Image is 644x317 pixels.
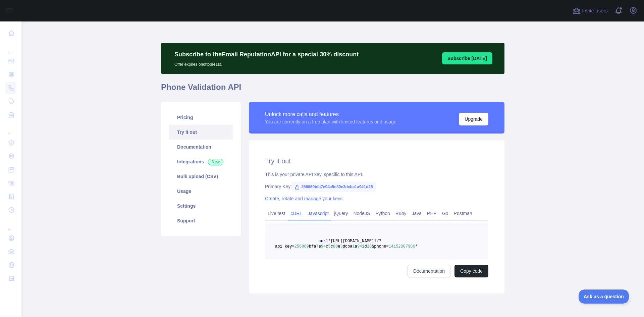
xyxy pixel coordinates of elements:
[265,118,396,125] div: You are currently on a free plan with limited features and usage
[208,159,223,165] span: New
[439,208,451,219] a: Go
[373,208,393,219] a: Python
[319,244,321,249] span: e
[343,244,353,249] span: dcba
[265,208,288,219] a: Live test
[408,265,450,277] a: Documentation
[265,171,488,178] div: This is your private API key, specific to this API.
[424,208,439,219] a: PHP
[174,50,359,59] p: Subscribe to the Email Reputation API for a special 30 % discount
[338,244,340,249] span: e
[328,239,374,244] span: '[URL][DOMAIN_NAME]
[451,208,475,219] a: Postman
[333,244,338,249] span: 80
[415,244,418,249] span: '
[265,156,488,166] h2: Try it out
[5,122,16,136] div: ...
[321,244,326,249] span: 94
[265,196,342,201] a: Create, rotate and manage your keys
[372,244,388,249] span: &phone=
[331,244,333,249] span: c
[294,244,309,249] span: 256869
[169,184,233,199] a: Usage
[365,244,367,249] span: d
[326,244,328,249] span: c
[316,244,318,249] span: 7
[169,213,233,228] a: Support
[169,169,233,184] a: Bulk upload (CSV)
[352,244,355,249] span: 1
[292,182,376,192] span: 256869bfa7e94c5c80e3dcba1a941d28
[169,125,233,140] a: Try it out
[409,208,425,219] a: Java
[169,110,233,125] a: Pricing
[454,265,488,277] button: Copy code
[331,208,351,219] a: jQuery
[571,5,609,16] button: Invite users
[319,239,328,244] span: curl
[355,244,357,249] span: a
[442,52,492,64] button: Subscribe [DATE]
[169,140,233,154] a: Documentation
[174,59,359,67] p: Offer expires on ottobre 1st.
[265,183,488,190] div: Primary Key:
[265,110,396,118] div: Unlock more calls and features
[459,113,488,125] button: Upgrade
[340,244,342,249] span: 3
[367,244,372,249] span: 28
[357,244,365,249] span: 941
[351,208,373,219] a: NodeJS
[389,244,415,249] span: 14152007986
[393,208,409,219] a: Ruby
[5,217,16,231] div: ...
[328,244,330,249] span: 5
[5,40,16,54] div: ...
[288,208,305,219] a: cURL
[161,82,504,98] h1: Phone Validation API
[582,7,608,15] span: Invite users
[309,244,316,249] span: bfa
[305,208,331,219] a: Javascript
[169,154,233,169] a: Integrations New
[374,239,376,244] span: 1
[579,289,631,304] iframe: Toggle Customer Support
[169,199,233,213] a: Settings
